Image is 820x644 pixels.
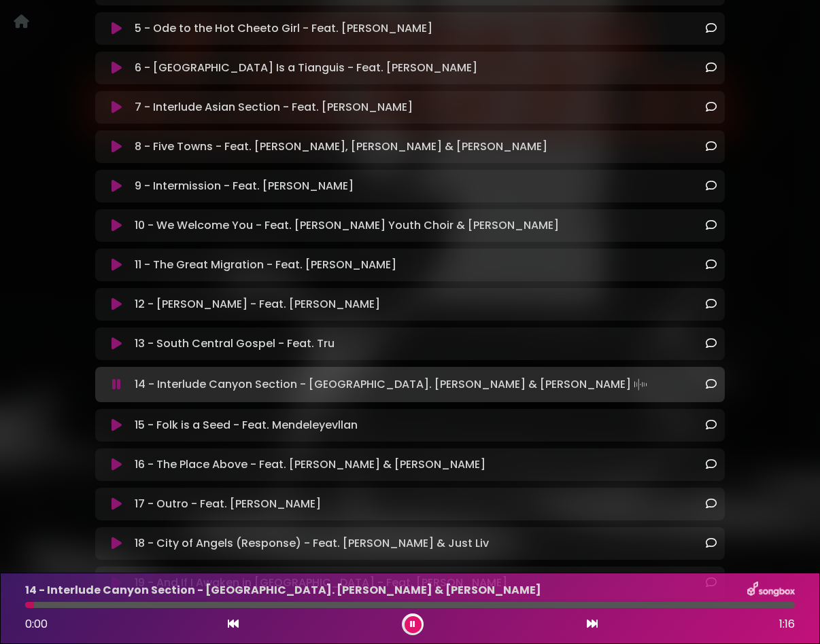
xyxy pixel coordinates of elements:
p: 13 - South Central Gospel - Feat. Tru [135,336,335,352]
p: 18 - City of Angels (Response) - Feat. [PERSON_NAME] & Just Liv [135,535,489,552]
p: 15 - Folk is a Seed - Feat. Mendeleyevllan [135,417,358,433]
p: 14 - Interlude Canyon Section - [GEOGRAPHIC_DATA]. [PERSON_NAME] & [PERSON_NAME] [135,375,650,394]
p: 12 - [PERSON_NAME] - Feat. [PERSON_NAME] [135,296,380,312]
p: 8 - Five Towns - Feat. [PERSON_NAME], [PERSON_NAME] & [PERSON_NAME] [135,139,547,155]
img: songbox-logo-white.png [747,582,795,599]
p: 7 - Interlude Asian Section - Feat. [PERSON_NAME] [135,99,413,115]
p: 16 - The Place Above - Feat. [PERSON_NAME] & [PERSON_NAME] [135,457,485,473]
p: 10 - We Welcome You - Feat. [PERSON_NAME] Youth Choir & [PERSON_NAME] [135,217,559,234]
p: 9 - Intermission - Feat. [PERSON_NAME] [135,178,354,194]
p: 11 - The Great Migration - Feat. [PERSON_NAME] [135,257,396,273]
span: 1:16 [779,616,795,632]
span: 0:00 [25,616,48,632]
p: 6 - [GEOGRAPHIC_DATA] Is a Tianguis - Feat. [PERSON_NAME] [135,60,477,76]
p: 17 - Outro - Feat. [PERSON_NAME] [135,496,321,512]
img: waveform4.gif [631,375,650,394]
p: 14 - Interlude Canyon Section - [GEOGRAPHIC_DATA]. [PERSON_NAME] & [PERSON_NAME] [25,582,541,598]
p: 5 - Ode to the Hot Cheeto Girl - Feat. [PERSON_NAME] [135,20,432,37]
